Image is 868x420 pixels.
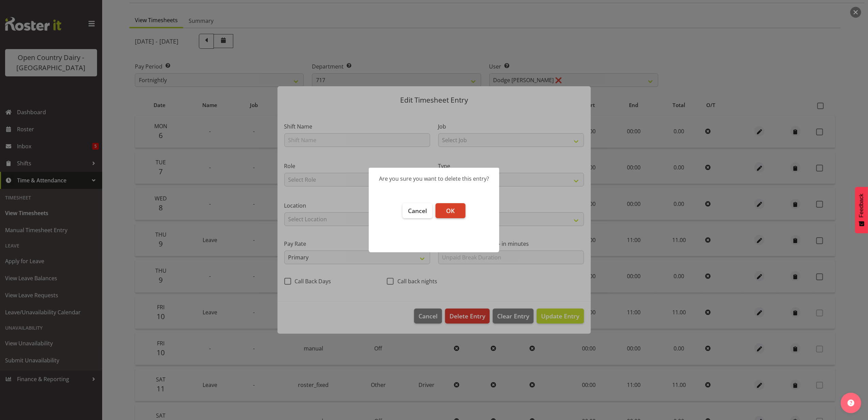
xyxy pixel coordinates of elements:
[403,203,432,218] button: Cancel
[408,207,427,215] span: Cancel
[436,203,465,218] button: OK
[379,175,489,183] div: Are you sure you want to delete this entry?
[848,400,854,406] img: help-xxl-2.png
[858,194,865,217] span: Feedback
[446,207,455,215] span: OK
[855,187,868,233] button: Feedback - Show survey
